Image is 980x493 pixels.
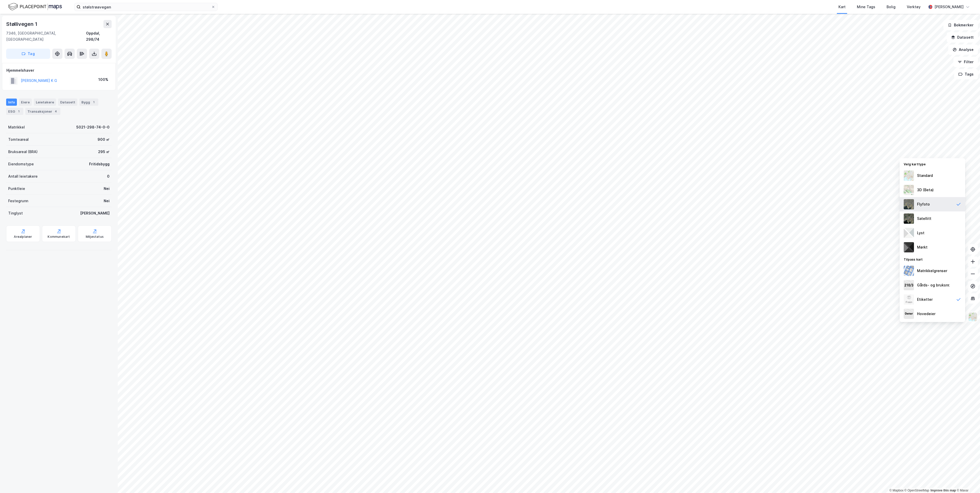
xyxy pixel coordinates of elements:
img: Z [904,199,914,209]
div: Tilpass kart [900,254,965,264]
img: 9k= [904,213,914,224]
div: Fritidsbygg [89,161,110,167]
div: Nei [104,186,110,192]
img: Z [904,294,914,305]
div: Matrikkel [8,124,25,130]
div: Mine Tags [857,4,875,10]
div: Punktleie [8,186,25,192]
button: Tag [6,49,50,59]
div: Verktøy [907,4,921,10]
div: Leietakere [34,99,56,106]
div: Etiketter [917,296,933,303]
input: Søk på adresse, matrikkel, gårdeiere, leietakere eller personer [81,3,211,11]
div: Info [6,99,17,106]
div: Mørkt [917,244,928,250]
div: Standard [917,173,933,179]
div: Antall leietakere [8,173,38,179]
div: Datasett [58,99,77,106]
div: 100% [98,77,108,83]
div: Hjemmelshaver [6,67,111,73]
div: Lyst [917,230,924,236]
div: Arealplaner [14,235,32,239]
button: Filter [953,57,978,67]
div: Bygg [79,99,98,106]
div: 900 ㎡ [98,136,110,143]
a: OpenStreetMap [904,489,929,492]
div: Tomteareal [8,136,29,143]
a: Mapbox [889,489,903,492]
div: Oppdal, 298/74 [86,30,112,42]
button: Datasett [947,32,978,42]
div: [PERSON_NAME] [80,210,110,216]
img: logo.f888ab2527a4732fd821a326f86c7f29.svg [8,2,62,11]
div: Miljøstatus [86,235,104,239]
div: Hovedeier [917,311,935,317]
div: Flyfoto [917,201,930,207]
div: Støllivegen 1 [6,20,38,28]
img: majorOwner.b5e170eddb5c04bfeeff.jpeg [904,309,914,319]
div: Eiere [19,99,32,106]
div: 1 [16,109,21,114]
div: Tinglyst [8,210,23,216]
div: ESG [6,108,23,115]
div: 7346, [GEOGRAPHIC_DATA], [GEOGRAPHIC_DATA] [6,30,86,42]
div: 0 [107,173,110,179]
img: Z [904,170,914,181]
div: Bruksareal (BRA) [8,149,38,155]
img: cadastreKeys.547ab17ec502f5a4ef2b.jpeg [904,280,914,290]
div: Matrikkelgrenser [917,268,947,274]
img: Z [968,312,978,322]
img: luj3wr1y2y3+OchiMxRmMxRlscgabnMEmZ7DJGWxyBpucwSZnsMkZbHIGm5zBJmewyRlscgabnMEmZ7DJGWxyBpucwSZnsMkZ... [904,228,914,238]
div: Gårds- og bruksnr. [917,282,950,288]
div: 3D (Beta) [917,187,934,193]
div: Satellitt [917,216,931,222]
img: cadastreBorders.cfe08de4b5ddd52a10de.jpeg [904,266,914,276]
div: 4 [53,109,58,114]
div: Velg karttype [900,159,965,168]
div: 5021-298-74-0-0 [76,124,110,130]
button: Bokmerker [943,20,978,30]
a: Improve this map [931,489,956,492]
iframe: Chat Widget [954,468,980,493]
div: 295 ㎡ [98,149,110,155]
img: nCdM7BzjoCAAAAAElFTkSuQmCC [904,242,914,252]
div: Kommunekart [48,235,70,239]
div: Transaksjoner [25,108,60,115]
div: Nei [104,198,110,204]
button: Tags [954,69,978,79]
div: [PERSON_NAME] [934,4,964,10]
div: Kart [838,4,846,10]
button: Analyse [948,45,978,55]
div: Bolig [887,4,896,10]
div: 1 [91,100,96,105]
div: Festegrunn [8,198,28,204]
div: Eiendomstype [8,161,34,167]
img: Z [904,185,914,195]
